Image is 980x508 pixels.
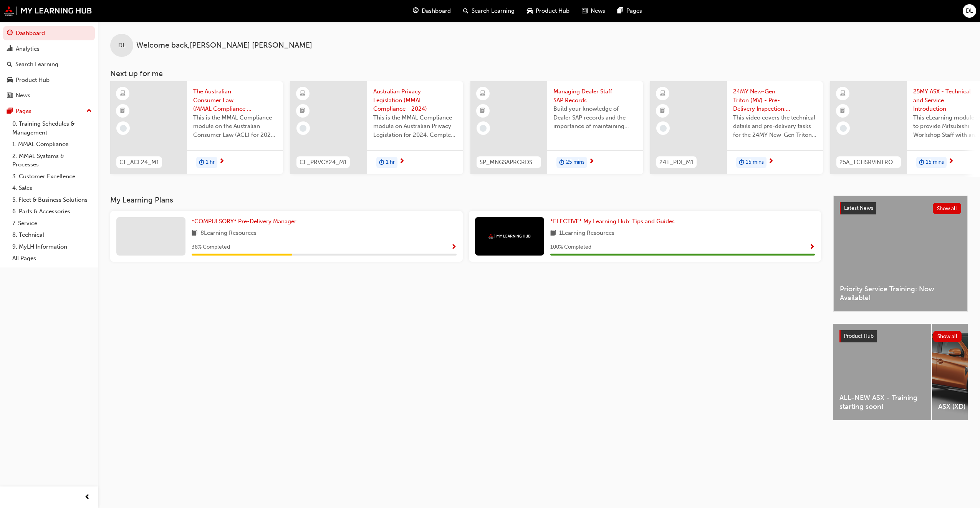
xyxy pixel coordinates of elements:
span: car-icon [527,6,533,16]
span: learningRecordVerb_NONE-icon [480,125,487,132]
div: Pages [16,107,31,116]
span: CF_PRVCY24_M1 [300,158,347,167]
a: 2. MMAL Systems & Processes [9,150,95,171]
button: Show Progress [451,242,457,252]
span: 38 % Completed [192,243,230,252]
span: duration-icon [199,158,204,168]
a: 8. Technical [9,229,95,241]
span: learningResourceType_ELEARNING-icon [840,89,846,99]
div: Search Learning [15,60,58,69]
a: 24T_PDI_M124MY New-Gen Triton (MV) - Pre-Delivery Inspection: VideoThis video covers the technica... [650,81,823,174]
span: duration-icon [919,158,924,168]
span: DL [118,41,126,50]
a: 6. Parts & Accessories [9,206,95,217]
span: *COMPULSORY* Pre-Delivery Manager [192,218,296,225]
a: 7. Service [9,217,95,229]
span: 8 Learning Resources [200,229,257,238]
span: Managing Dealer Staff SAP Records [553,87,637,105]
a: 5. Fleet & Business Solutions [9,194,95,206]
span: duration-icon [739,158,744,168]
span: Build your knowledge of Dealer SAP records and the importance of maintaining your staff records i... [553,105,637,131]
span: 15 mins [746,158,764,167]
span: chart-icon [7,46,13,53]
a: Latest NewsShow all [840,202,961,214]
a: 9. MyLH Information [9,241,95,253]
a: Latest NewsShow allPriority Service Training: Now Available! [833,196,968,312]
button: Show Progress [809,242,815,252]
a: Product Hub [3,73,95,87]
a: 4. Sales [9,182,95,194]
span: book-icon [192,229,197,238]
span: guage-icon [413,6,419,16]
a: car-iconProduct Hub [521,3,576,19]
span: next-icon [768,158,774,165]
span: search-icon [7,61,12,68]
button: DL [963,4,976,18]
span: learningResourceType_ELEARNING-icon [300,89,305,99]
span: next-icon [589,158,594,165]
span: This is the MMAL Compliance module on Australian Privacy Legislation for 2024. Complete this modu... [373,113,457,139]
span: Latest News [844,205,873,211]
a: ALL-NEW ASX - Training starting soon! [833,324,931,420]
a: Dashboard [3,26,95,40]
span: next-icon [219,158,225,165]
span: *ELECTIVE* My Learning Hub: Tips and Guides [550,218,675,225]
span: Dashboard [422,7,451,15]
span: 15 mins [926,158,944,167]
button: Pages [3,104,95,118]
span: 1 hr [206,158,215,167]
span: search-icon [463,6,468,16]
span: This is the MMAL Compliance module on the Australian Consumer Law (ACL) for 2024. Complete this m... [193,113,277,139]
a: search-iconSearch Learning [457,3,521,19]
span: Show Progress [451,244,457,251]
span: 25A_TCHSRVINTRO_M [839,158,898,167]
span: learningResourceType_ELEARNING-icon [480,89,485,99]
a: Search Learning [3,57,95,71]
span: booktick-icon [300,106,305,116]
span: 1 Learning Resources [559,229,614,238]
img: mmal [488,234,531,239]
span: learningRecordVerb_NONE-icon [300,125,306,132]
span: Australian Privacy Legislation (MMAL Compliance - 2024) [373,87,457,113]
span: Product Hub [536,7,569,15]
span: Search Learning [472,7,515,15]
span: 25 mins [566,158,584,167]
span: News [591,7,605,15]
span: pages-icon [617,6,623,16]
span: prev-icon [84,493,90,502]
div: News [16,91,30,100]
button: Show all [933,331,962,342]
span: car-icon [7,77,13,84]
span: ALL-NEW ASX - Training starting soon! [839,393,925,411]
a: *COMPULSORY* Pre-Delivery Manager [192,217,300,226]
span: news-icon [582,6,588,16]
span: up-icon [86,106,92,116]
span: DL [966,7,973,15]
a: *ELECTIVE* My Learning Hub: Tips and Guides [550,217,678,226]
button: DashboardAnalyticsSearch LearningProduct HubNews [3,25,95,104]
span: next-icon [399,158,405,165]
span: Product Hub [844,333,874,339]
a: 3. Customer Excellence [9,171,95,183]
span: Priority Service Training: Now Available! [840,285,961,302]
span: learningRecordVerb_NONE-icon [660,125,667,132]
a: CF_ACL24_M1The Australian Consumer Law (MMAL Compliance - 2024)This is the MMAL Compliance module... [110,81,283,174]
span: booktick-icon [120,106,126,116]
span: SP_MNGSAPRCRDS_M1 [480,158,538,167]
button: Show all [933,203,962,214]
a: News [3,88,95,103]
span: learningResourceType_ELEARNING-icon [120,89,126,99]
span: 100 % Completed [550,243,591,252]
img: mmal [4,6,92,16]
span: 24T_PDI_M1 [659,158,694,167]
span: Show Progress [809,244,815,251]
a: news-iconNews [576,3,611,19]
span: booktick-icon [840,106,846,116]
span: 24MY New-Gen Triton (MV) - Pre-Delivery Inspection: Video [733,87,817,113]
a: All Pages [9,252,95,264]
div: Product Hub [16,76,50,85]
h3: My Learning Plans [110,196,821,204]
span: 1 hr [386,158,395,167]
span: learningRecordVerb_NONE-icon [840,125,847,132]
